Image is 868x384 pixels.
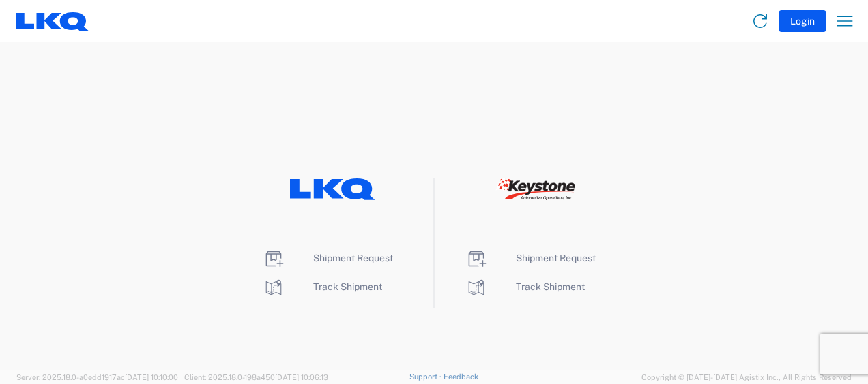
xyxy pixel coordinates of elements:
a: Support [409,372,444,381]
span: [DATE] 10:06:13 [275,373,328,381]
span: Copyright © [DATE]-[DATE] Agistix Inc., All Rights Reserved [641,371,852,383]
a: Feedback [444,372,478,381]
span: Track Shipment [516,281,585,292]
a: Track Shipment [465,281,585,292]
span: Server: 2025.18.0-a0edd1917ac [16,373,178,381]
span: Track Shipment [313,281,382,292]
a: Track Shipment [263,281,382,292]
span: Shipment Request [313,253,393,263]
a: Shipment Request [263,253,393,263]
a: Shipment Request [465,253,596,263]
span: [DATE] 10:10:00 [125,373,178,381]
button: Login [779,10,826,32]
span: Shipment Request [516,253,596,263]
span: Client: 2025.18.0-198a450 [184,373,328,381]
